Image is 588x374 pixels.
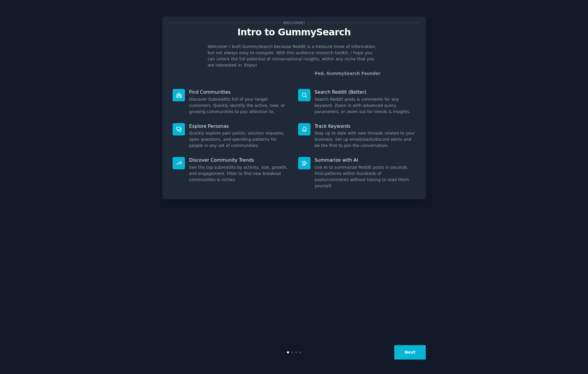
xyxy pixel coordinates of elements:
p: Welcome! I built GummySearch because Reddit is a treasure trove of information, but not always ea... [208,44,380,68]
dd: Quickly explore pain points, solution requests, open questions, and spending patterns for people ... [189,130,290,149]
p: Intro to GummySearch [168,27,420,37]
p: Find Communities [189,89,290,95]
span: Welcome! [282,20,306,26]
dd: Stay up to date with new threads related to your business. Set up email/slack/discord alerts and ... [315,130,415,149]
p: Search Reddit (Better) [315,89,415,95]
dd: Discover Subreddits full of your target customers. Quickly identify the active, new, or growing c... [189,96,290,115]
p: Explore Personas [189,123,290,129]
a: Fed, GummySearch Founder [315,71,380,76]
button: Next [394,345,426,360]
dd: Use AI to summarize Reddit posts in seconds. Find patterns within hundreds of posts/comments with... [315,164,415,189]
p: Summarize with AI [315,157,415,163]
p: Track Keywords [315,123,415,129]
p: Discover Community Trends [189,157,290,163]
dd: See the top subreddits by activity, size, growth, and engagement. Filter to find new breakout com... [189,164,290,183]
div: - [313,70,380,77]
dd: Search Reddit posts & comments for any keyword. Zoom in with advanced query parameters, or zoom o... [315,96,415,115]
